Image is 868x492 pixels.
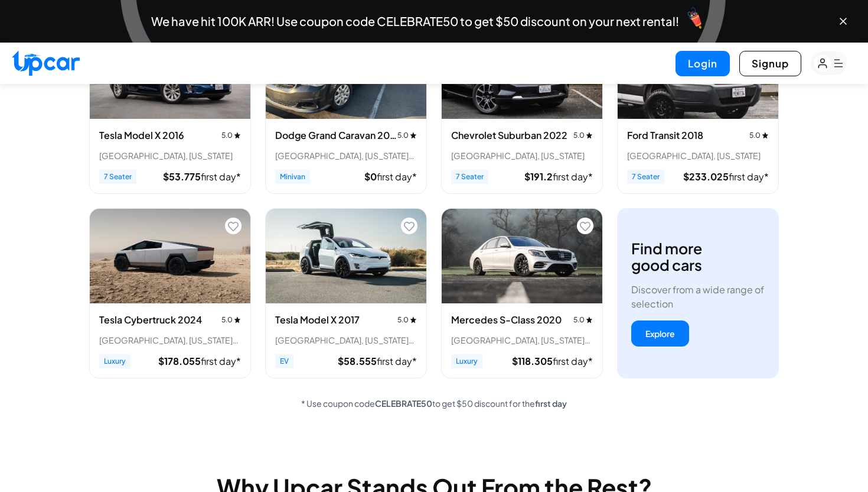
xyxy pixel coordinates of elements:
div: View details for Tesla Model X 2016 [89,24,251,194]
button: Signup [739,51,801,76]
span: 7 Seater [627,170,664,184]
img: star [586,316,593,323]
h3: Chevrolet Suburban 2022 [451,128,567,143]
button: Explore [631,321,689,347]
span: EV [275,354,293,368]
img: star [410,316,417,323]
img: star [234,316,241,323]
span: first day [535,398,567,409]
img: Tesla Model X 2017 [266,209,426,303]
div: [GEOGRAPHIC_DATA], [US_STATE] • 2 trips [275,150,417,161]
span: first day* [553,355,593,367]
span: Luxury [99,354,130,368]
div: View details for Ford Transit 2018 [617,24,779,194]
p: Discover from a wide range of selection [631,283,765,311]
img: Tesla Cybertruck 2024 [90,209,250,303]
span: first day* [377,170,417,183]
img: Upcar Logo [12,50,80,76]
span: $ 118.305 [512,355,553,367]
span: 5.0 [573,315,593,325]
span: first day* [729,170,769,183]
span: first day* [553,170,593,183]
span: 5.0 [573,131,593,140]
h3: Tesla Cybertruck 2024 [99,313,202,327]
h3: Find more good cars [631,240,702,273]
button: Login [676,51,730,76]
div: View details for Chevrolet Suburban 2022 [441,24,603,194]
img: Mercedes S-Class 2020 [442,209,602,303]
img: star [762,132,769,138]
span: $ 233.025 [683,170,729,183]
h3: Mercedes S-Class 2020 [451,313,562,327]
span: $ 53.775 [163,170,201,183]
span: Luxury [451,354,482,368]
img: star [410,132,417,138]
img: star [234,132,241,138]
span: 7 Seater [99,170,136,184]
div: [GEOGRAPHIC_DATA], [US_STATE] • 3 trips [99,334,241,346]
div: View details for Tesla Model X 2017 [265,208,427,378]
button: Add to favorites [225,218,242,234]
span: 5.0 [397,315,417,325]
div: View details for Tesla Cybertruck 2024 [89,208,251,378]
span: $ 58.555 [338,355,377,367]
span: 5.0 [221,131,241,140]
h3: Ford Transit 2018 [627,128,703,143]
h3: Tesla Model X 2017 [275,313,360,327]
div: [GEOGRAPHIC_DATA], [US_STATE] [99,150,241,161]
span: We have hit 100K ARR! Use coupon code CELEBRATE50 to get $50 discount on your next rental! [151,15,679,27]
p: * Use coupon code to get $50 discount for the [89,397,779,409]
span: 5.0 [749,131,769,140]
div: View details for Dodge Grand Caravan 2017 [265,24,427,194]
span: 5.0 [221,315,241,325]
button: Close banner [837,15,849,27]
h3: Dodge Grand Caravan 2017 [275,128,397,143]
img: star [586,132,593,138]
h3: Tesla Model X 2016 [99,128,184,143]
span: $ 178.055 [158,355,201,367]
span: first day* [201,355,241,367]
span: first day* [377,355,417,367]
div: [GEOGRAPHIC_DATA], [US_STATE] • 2 trips [451,334,593,346]
span: 7 Seater [451,170,488,184]
span: CELEBRATE50 [375,398,432,409]
div: [GEOGRAPHIC_DATA], [US_STATE] [627,150,769,161]
span: $ 191.2 [524,170,553,183]
div: View details for Mercedes S-Class 2020 [441,208,603,378]
span: Minivan [275,170,310,184]
div: [GEOGRAPHIC_DATA], [US_STATE] • 1 trips [275,334,417,346]
button: Add to favorites [401,218,417,234]
span: first day* [201,170,241,183]
span: $ 0 [364,170,377,183]
div: [GEOGRAPHIC_DATA], [US_STATE] [451,150,593,161]
button: Add to favorites [577,218,593,234]
span: 5.0 [397,131,417,140]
